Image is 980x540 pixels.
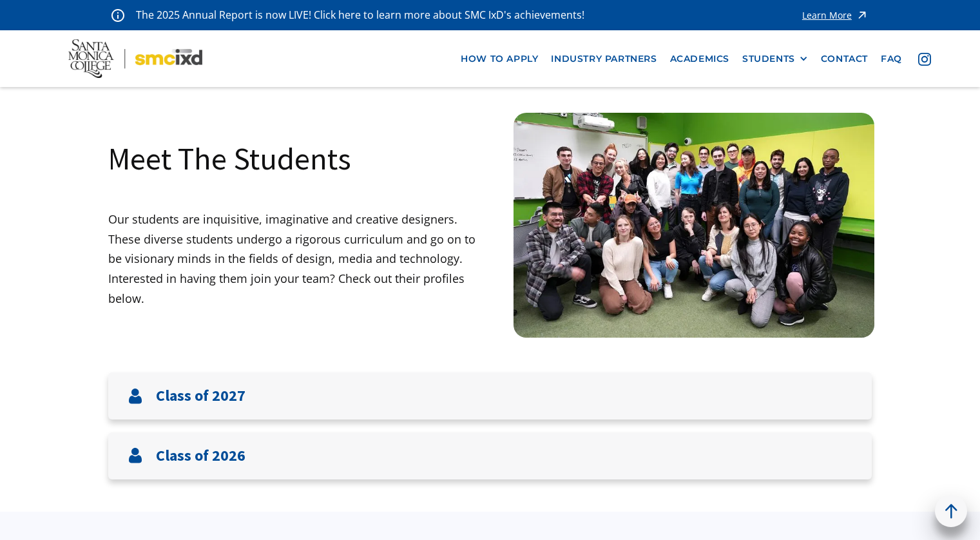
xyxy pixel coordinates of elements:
[514,113,874,338] img: Santa Monica College IxD Students engaging with industry
[856,6,869,24] img: icon - arrow - alert
[454,47,544,71] a: how to apply
[742,53,808,64] div: STUDENTS
[664,47,736,71] a: Academics
[742,53,795,64] div: STUDENTS
[68,39,202,79] img: Santa Monica College - SMC IxD logo
[814,47,874,71] a: contact
[108,209,490,308] p: Our students are inquisitive, imaginative and creative designers. These diverse students undergo ...
[935,495,967,527] a: back to top
[802,11,852,20] div: Learn More
[111,8,124,22] img: icon - information - alert
[128,448,143,463] img: User icon
[544,47,663,71] a: industry partners
[802,6,869,24] a: Learn More
[874,47,908,71] a: faq
[918,53,931,66] img: icon - instagram
[128,389,143,404] img: User icon
[108,139,351,178] h1: Meet The Students
[156,447,245,465] h3: Class of 2026
[136,6,586,24] p: The 2025 Annual Report is now LIVE! Click here to learn more about SMC IxD's achievements!
[156,387,245,405] h3: Class of 2027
